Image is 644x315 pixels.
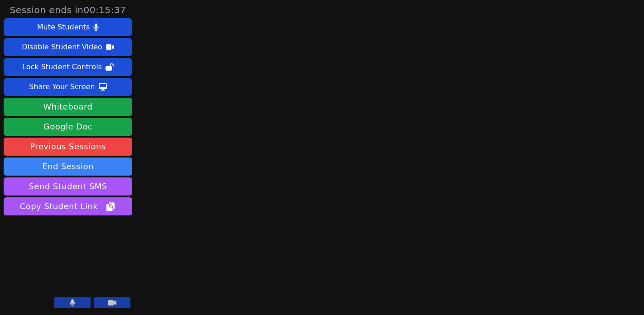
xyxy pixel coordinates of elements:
button: Lock Student Controls [4,58,132,76]
button: End Session [4,157,132,176]
button: Send Student SMS [4,177,132,196]
div: Share Your Screen [29,80,95,94]
button: Copy Student Link [4,197,132,215]
button: Disable Student Video [4,38,132,56]
a: Previous Sessions [4,138,132,156]
span: Copy Student Link [20,200,116,213]
button: Share Your Screen [4,78,132,96]
time: 00:15:37 [84,5,126,15]
div: Lock Student Controls [22,60,102,74]
span: Session ends in [10,4,126,16]
a: Google Doc [4,118,132,136]
div: Mute Students [37,20,90,34]
button: Whiteboard [4,98,132,116]
button: Mute Students [4,18,132,36]
div: Disable Student Video [22,40,102,54]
